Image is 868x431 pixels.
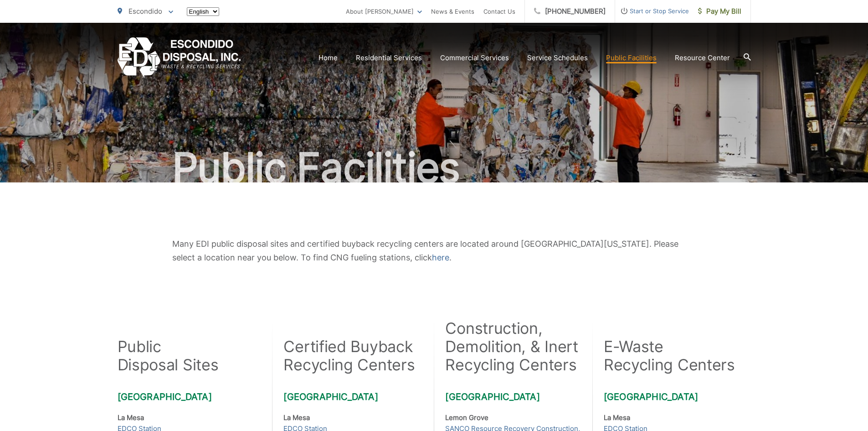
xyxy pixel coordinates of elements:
[432,251,449,265] a: here
[118,413,144,422] strong: La Mesa
[283,338,416,374] h2: Certified Buyback Recycling Centers
[675,52,730,63] a: Resource Center
[128,7,162,16] span: Escondido
[118,338,219,374] h2: Public Disposal Sites
[604,413,630,422] strong: La Mesa
[606,52,657,63] a: Public Facilities
[187,7,219,16] select: Select a language
[431,6,474,17] a: News & Events
[445,319,580,374] h2: Construction, Demolition, & Inert Recycling Centers
[604,391,750,402] h3: [GEOGRAPHIC_DATA]
[445,391,580,402] h3: [GEOGRAPHIC_DATA]
[172,239,678,262] span: Many EDI public disposal sites and certified buyback recycling centers are located around [GEOGRA...
[283,391,416,402] h3: [GEOGRAPHIC_DATA]
[440,52,509,63] a: Commercial Services
[318,52,338,63] a: Home
[356,52,422,63] a: Residential Services
[283,413,310,422] strong: La Mesa
[118,391,261,402] h3: [GEOGRAPHIC_DATA]
[698,6,741,17] span: Pay My Bill
[527,52,588,63] a: Service Schedules
[445,413,488,422] strong: Lemon Grove
[346,6,422,17] a: About [PERSON_NAME]
[118,37,241,78] a: EDCD logo. Return to the homepage.
[483,6,515,17] a: Contact Us
[604,338,735,374] h2: E-Waste Recycling Centers
[118,145,751,191] h1: Public Facilities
